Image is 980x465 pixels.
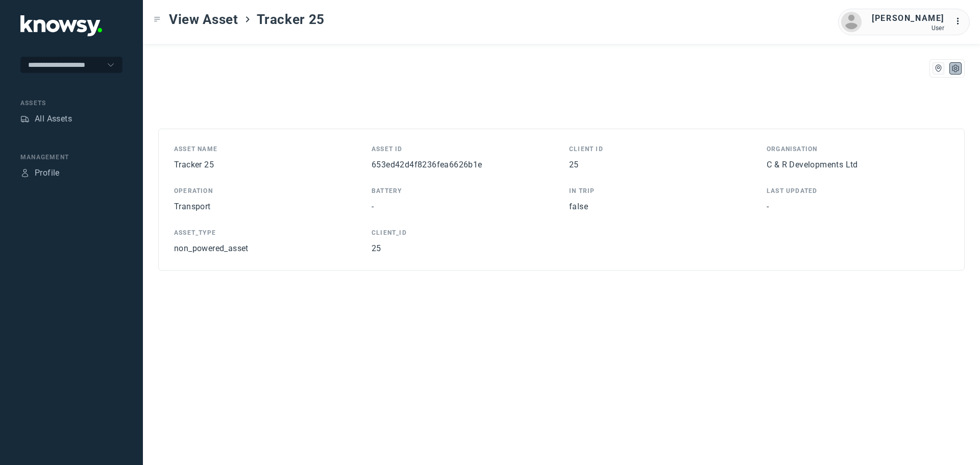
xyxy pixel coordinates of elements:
div: asset_type [174,228,356,237]
div: Organisation [767,144,949,154]
div: Last Updated [767,186,949,195]
span: non_powered_asset [174,243,249,253]
div: Management [20,153,122,162]
span: Tracker 25 [257,10,325,29]
div: Client ID [569,144,751,154]
span: Transport [174,202,211,211]
img: avatar.png [841,12,862,32]
div: Asset Name [174,144,356,154]
div: Assets [20,114,30,124]
div: Toggle Menu [154,16,161,23]
span: C & R Developments Ltd [767,160,858,169]
div: client_id [372,228,554,237]
div: Status: Unknown [168,97,233,109]
div: Profile [20,168,30,178]
div: : [954,15,967,28]
span: 25 [372,243,381,253]
span: 25 [569,160,579,169]
div: Assets [20,99,122,108]
div: In Trip [569,186,751,195]
span: false [569,202,588,211]
div: User [872,25,944,32]
tspan: ... [955,17,965,25]
span: Tracker 25 [174,160,214,169]
a: AssetsAll Assets [20,113,72,125]
div: All Assets [35,113,72,125]
div: Profile [35,167,60,179]
span: - [372,202,374,211]
div: Operation [174,186,356,195]
div: Asset ID [372,144,554,154]
a: ProfileProfile [20,167,60,179]
span: 653ed42d4f8236fea6626b1e [372,160,482,169]
div: : [954,15,967,29]
span: View Asset [169,10,238,29]
div: > [243,15,252,23]
img: Application Logo [20,15,102,36]
div: List [951,64,960,73]
div: Battery [372,186,554,195]
span: - [767,202,769,211]
div: [PERSON_NAME] [872,12,944,25]
div: Map [934,64,943,73]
